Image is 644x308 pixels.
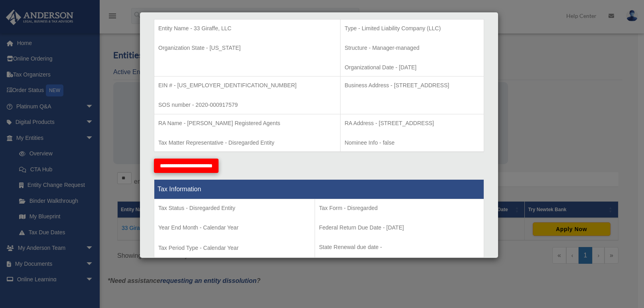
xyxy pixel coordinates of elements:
[154,180,484,199] th: Tax Information
[158,43,336,53] p: Organization State - [US_STATE]
[158,80,336,90] p: EIN # - [US_EMPLOYER_IDENTIFICATION_NUMBER]
[158,138,336,148] p: Tax Matter Representative - Disregarded Entity
[158,24,336,33] p: Entity Name - 33 Giraffe, LLC
[158,118,336,128] p: RA Name - [PERSON_NAME] Registered Agents
[158,100,336,110] p: SOS number - 2020-000917579
[319,242,480,252] p: State Renewal due date -
[158,203,311,213] p: Tax Status - Disregarded Entity
[158,223,311,233] p: Year End Month - Calendar Year
[345,80,480,90] p: Business Address - [STREET_ADDRESS]
[345,43,480,53] p: Structure - Manager-managed
[319,203,480,213] p: Tax Form - Disregarded
[319,223,480,233] p: Federal Return Due Date - [DATE]
[345,118,480,128] p: RA Address - [STREET_ADDRESS]
[154,199,315,258] td: Tax Period Type - Calendar Year
[345,138,480,148] p: Nominee Info - false
[345,63,480,73] p: Organizational Date - [DATE]
[345,24,480,33] p: Type - Limited Liability Company (LLC)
